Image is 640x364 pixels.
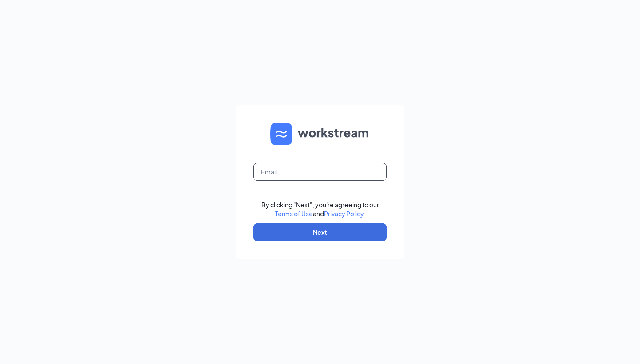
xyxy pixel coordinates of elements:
[275,210,313,218] a: Terms of Use
[253,163,387,181] input: Email
[261,200,379,218] div: By clicking "Next", you're agreeing to our and .
[324,210,364,218] a: Privacy Policy
[253,223,387,241] button: Next
[270,123,370,145] img: WS logo and Workstream text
